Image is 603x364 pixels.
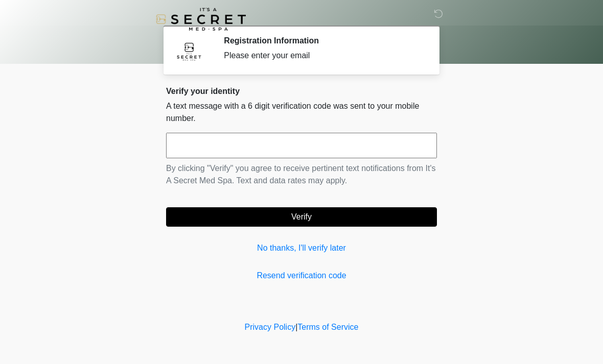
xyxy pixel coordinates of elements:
[297,323,358,331] a: Terms of Service
[166,100,437,125] p: A text message with a 6 digit verification code was sent to your mobile number.
[224,36,422,45] h2: Registration Information
[166,86,437,96] h2: Verify your identity
[224,50,422,62] div: Please enter your email
[166,162,437,187] p: By clicking "Verify" you agree to receive pertinent text notifications from It's A Secret Med Spa...
[245,323,296,331] a: Privacy Policy
[295,323,297,331] a: |
[166,242,437,254] a: No thanks, I'll verify later
[166,270,437,282] a: Resend verification code
[156,8,246,31] img: It's A Secret Med Spa Logo
[166,207,437,227] button: Verify
[174,36,204,66] img: Agent Avatar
